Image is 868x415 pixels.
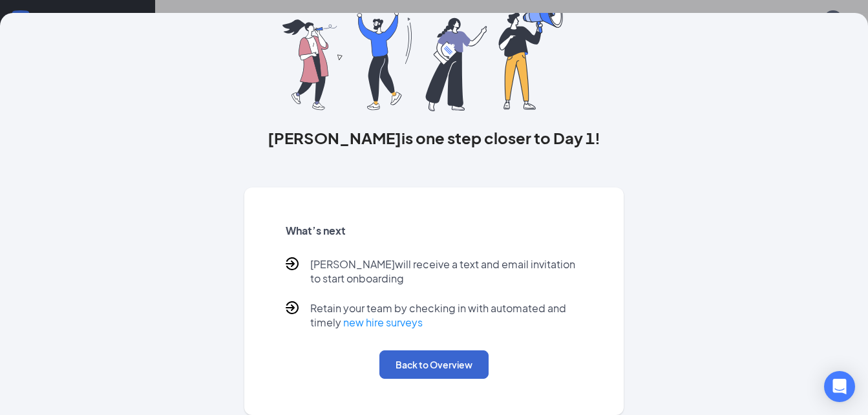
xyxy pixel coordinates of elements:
[379,350,489,379] button: Back to Overview
[310,301,582,330] p: Retain your team by checking in with automated and timely
[244,127,624,149] h3: [PERSON_NAME] is one step closer to Day 1!
[310,257,582,286] p: [PERSON_NAME] will receive a text and email invitation to start onboarding
[343,315,423,329] a: new hire surveys
[286,224,582,238] h5: What’s next
[824,371,855,402] div: Open Intercom Messenger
